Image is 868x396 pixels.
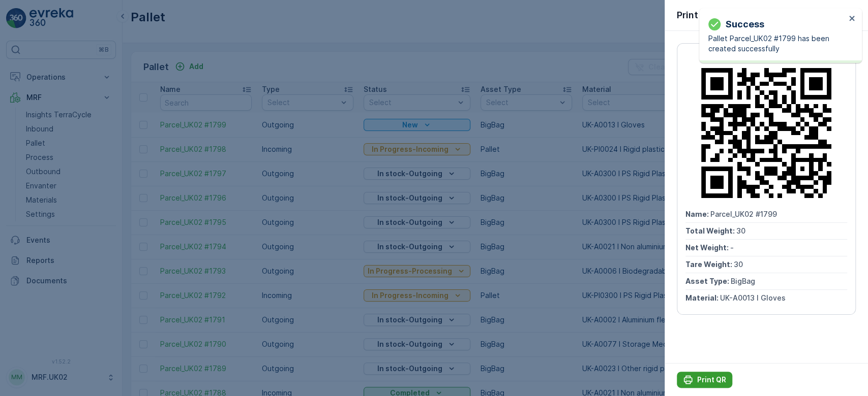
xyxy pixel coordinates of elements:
button: Print QR [677,372,732,388]
span: BigBag [731,277,755,285]
span: Asset Type : [685,277,731,285]
p: Pallet Parcel_UK02 #1799 has been created successfully [708,34,846,54]
span: 30 [734,260,743,269]
button: close [849,14,856,24]
span: Name : [685,210,710,218]
span: - [730,243,734,252]
span: 30 [736,226,745,235]
span: Total Weight : [685,226,736,235]
p: Success [726,17,764,31]
span: Tare Weight : [685,260,734,269]
p: Print QR [677,8,713,22]
span: Net Weight : [685,243,730,252]
span: Parcel_UK02 #1799 [710,210,777,218]
p: Print QR [697,375,726,385]
span: UK-A0013 I Gloves [720,293,786,302]
span: Material : [685,293,720,302]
